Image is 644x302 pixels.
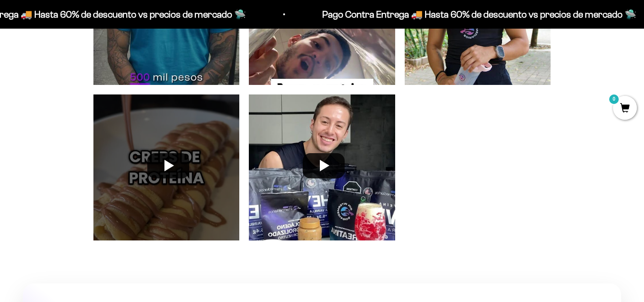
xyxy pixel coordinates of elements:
[244,90,400,246] img: User picture
[608,94,620,105] mark: 0
[613,104,637,114] a: 0
[321,7,635,22] p: Pago Contra Entrega 🚚 Hasta 60% de descuento vs precios de mercado 🛸
[89,90,245,246] img: User picture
